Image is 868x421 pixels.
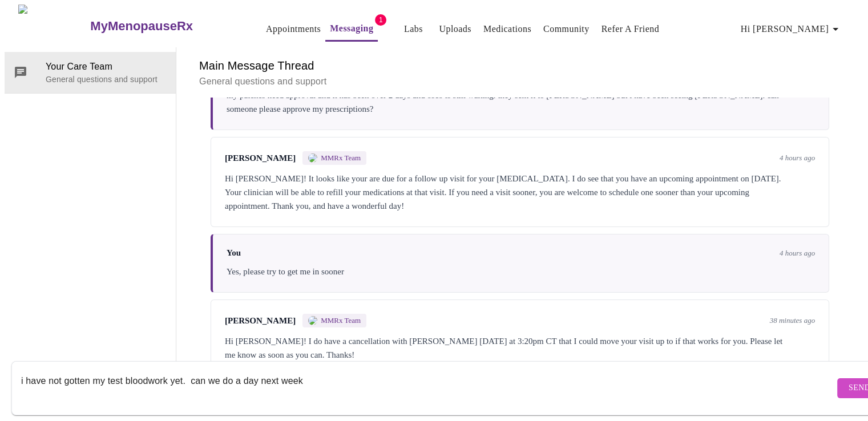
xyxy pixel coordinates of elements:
[227,248,241,258] span: You
[770,316,815,325] span: 38 minutes ago
[199,56,841,75] h6: Main Message Thread
[325,17,378,42] button: Messaging
[434,18,476,41] button: Uploads
[18,5,89,47] img: MyMenopauseRx Logo
[321,153,361,163] span: MMRx Team
[330,21,373,37] a: Messaging
[483,21,531,37] a: Medications
[395,18,431,41] button: Labs
[439,21,471,37] a: Uploads
[46,74,167,85] p: General questions and support
[225,153,296,163] span: [PERSON_NAME]
[321,316,361,325] span: MMRx Team
[89,6,239,46] a: MyMenopauseRx
[308,316,317,325] img: MMRX
[597,18,664,41] button: Refer a Friend
[199,75,841,88] p: General questions and support
[780,249,815,258] span: 4 hours ago
[375,14,386,26] span: 1
[21,370,834,406] textarea: Send a message about your appointment
[90,19,193,34] h3: MyMenopauseRx
[225,334,815,362] div: Hi [PERSON_NAME]! I do have a cancellation with [PERSON_NAME] [DATE] at 3:20pm CT that I could mo...
[601,21,660,37] a: Refer a Friend
[266,21,321,37] a: Appointments
[46,60,167,74] span: Your Care Team
[543,21,590,37] a: Community
[308,153,317,163] img: MMRX
[225,172,815,213] div: Hi [PERSON_NAME]! It looks like your are due for a follow up visit for your [MEDICAL_DATA]. I do ...
[736,18,847,41] button: Hi [PERSON_NAME]
[5,52,176,93] div: Your Care TeamGeneral questions and support
[539,18,594,41] button: Community
[741,21,842,37] span: Hi [PERSON_NAME]
[261,18,325,41] button: Appointments
[227,265,815,278] div: Yes, please try to get me in sooner
[479,18,536,41] button: Medications
[780,153,815,163] span: 4 hours ago
[225,316,296,326] span: [PERSON_NAME]
[404,21,423,37] a: Labs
